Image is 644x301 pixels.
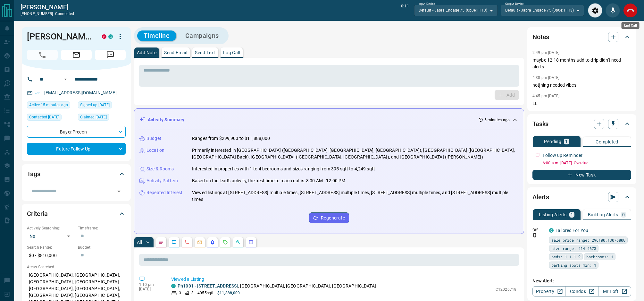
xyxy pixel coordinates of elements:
p: $11,888,000 [217,290,240,296]
span: Signed up [DATE] [80,102,110,108]
h2: Tags [27,169,40,179]
p: Completed [596,140,618,144]
span: beds: 1.1-1.9 [551,254,581,260]
p: LL [532,100,631,107]
p: Viewed listings at [STREET_ADDRESS] multiple times, [STREET_ADDRESS] multiple times, [STREET_ADDR... [192,189,519,203]
a: Condos [565,286,598,297]
div: Future Follow Up [27,143,126,155]
h2: Notes [532,32,549,42]
p: Location [146,147,164,154]
span: Claimed [DATE] [80,114,107,120]
button: Timeline [137,30,176,41]
svg: Email Verified [35,91,40,95]
p: Viewed a Listing [171,276,516,283]
p: maybe 12-18 months add to drip didn't need alerts [532,57,631,70]
div: Tasks [532,116,631,132]
div: Mon Aug 18 2025 [27,101,75,110]
div: property.ca [102,34,106,39]
p: 4:30 pm [DATE] [532,75,560,80]
p: Activity Pattern [146,177,178,184]
p: Budget: [78,245,126,250]
p: Log Call [223,50,240,55]
a: [EMAIL_ADDRESS][DOMAIN_NAME] [44,90,117,95]
p: All [137,240,142,245]
svg: Opportunities [236,240,241,245]
a: Ph1001 - [STREET_ADDRESS] [178,283,238,288]
span: Contacted [DATE] [29,114,59,120]
span: bathrooms: 1 [586,254,613,260]
p: 1 [571,212,573,217]
h2: Alerts [532,192,549,202]
a: Mr.Loft [598,286,631,297]
p: Actively Searching: [27,225,75,231]
p: 5 minutes ago [484,117,510,123]
p: 4055 sqft [197,290,213,296]
div: Audio Settings [588,3,602,18]
button: New Task [532,170,631,180]
p: Interested in properties with 1 to 4 bedrooms and sizes ranging from 395 sqft to 4,249 sqft [192,166,375,172]
svg: Listing Alerts [210,240,215,245]
svg: Agent Actions [248,240,254,245]
p: Pending [544,139,561,144]
svg: Notes [159,240,164,245]
p: [PHONE_NUMBER] - [21,11,74,17]
span: connected [55,12,74,16]
div: Criteria [27,206,126,221]
p: New Alert: [532,278,631,284]
p: notjhing needed vibes [532,82,631,89]
div: End Call [622,22,640,29]
p: Send Email [164,50,187,55]
p: 3 [179,290,181,296]
h1: [PERSON_NAME] [27,31,92,42]
p: Listing Alerts [539,212,567,217]
label: Output Device [505,2,523,6]
span: size range: 414,4673 [551,245,596,252]
span: Email [61,50,92,60]
p: Off [532,227,545,233]
button: Regenerate [309,212,349,223]
p: Budget [146,135,161,142]
p: Repeated Interest [146,189,182,196]
p: Follow up Reminder [543,152,582,159]
span: Message [95,50,126,60]
svg: Calls [184,240,189,245]
p: 2:49 pm [DATE] [532,50,560,55]
label: Input Device [419,2,435,6]
div: Notes [532,29,631,45]
h2: Tasks [532,119,548,129]
div: Tue Jun 25 2024 [78,114,126,123]
p: 0:11 [401,3,409,18]
a: [PERSON_NAME] [21,3,74,11]
p: Add Note [137,50,156,55]
div: Activity Summary5 minutes ago [139,114,519,126]
p: Timeframe: [78,225,126,231]
div: Alerts [532,189,631,205]
p: , [GEOGRAPHIC_DATA], [GEOGRAPHIC_DATA], [GEOGRAPHIC_DATA] [178,283,376,289]
p: Size & Rooms [146,166,174,172]
div: condos.ca [171,284,176,288]
div: End Call [623,3,638,18]
p: Primarily interested in [GEOGRAPHIC_DATA] ([GEOGRAPHIC_DATA], [GEOGRAPHIC_DATA], [GEOGRAPHIC_DATA... [192,147,519,160]
div: Tags [27,166,126,182]
button: Open [62,75,69,83]
p: [DATE] [139,287,162,291]
div: condos.ca [549,228,554,233]
p: 3 [191,290,194,296]
p: 0 [622,212,625,217]
span: parking spots min: 1 [551,262,596,268]
svg: Push Notification Only [532,233,537,237]
p: Activity Summary [148,116,184,123]
p: Areas Searched: [27,264,126,270]
div: Tue Jun 25 2024 [78,101,126,110]
a: Tailored For You [556,228,588,233]
h2: Criteria [27,209,48,219]
span: Call [27,50,58,60]
span: sale price range: 296100,13076800 [551,237,625,243]
div: Buyer , Precon [27,126,126,138]
svg: Requests [223,240,228,245]
div: condos.ca [108,34,113,39]
p: C12026718 [496,287,516,292]
p: Send Text [195,50,215,55]
p: Based on the lead's activity, the best time to reach out is: 8:00 AM - 12:00 PM [192,177,345,184]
